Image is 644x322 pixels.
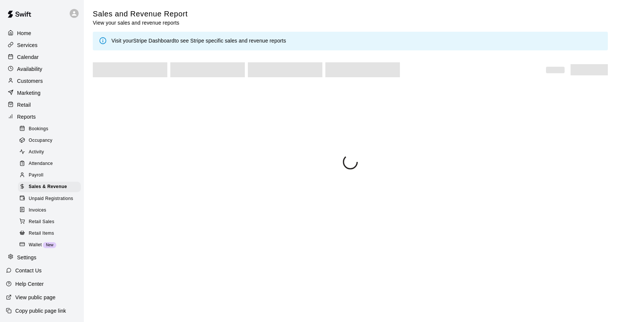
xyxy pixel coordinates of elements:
[18,124,81,134] div: Bookings
[29,218,54,226] span: Retail Sales
[18,216,84,228] a: Retail Sales
[29,241,42,249] span: Wallet
[18,159,81,169] div: Attendance
[43,243,56,247] span: New
[18,228,81,239] div: Retail Items
[93,19,188,26] p: View your sales and revenue reports
[18,228,84,239] a: Retail Items
[17,53,39,61] p: Calendar
[18,170,81,181] div: Payroll
[17,89,41,97] p: Marketing
[6,28,78,39] a: Home
[29,137,53,144] span: Occupancy
[29,149,44,156] span: Activity
[29,183,67,191] span: Sales & Revenue
[29,230,54,237] span: Retail Items
[15,280,44,288] p: Help Center
[18,205,81,216] div: Invoices
[15,307,66,315] p: Copy public page link
[18,204,84,216] a: Invoices
[6,75,78,87] a: Customers
[17,29,31,37] p: Home
[18,158,84,170] a: Attendance
[18,193,84,204] a: Unpaid Registrations
[17,254,37,261] p: Settings
[6,63,78,75] a: Availability
[17,41,38,49] p: Services
[18,240,81,250] div: WalletNew
[93,9,188,19] h5: Sales and Revenue Report
[6,252,78,263] a: Settings
[18,170,84,181] a: Payroll
[133,38,174,44] a: Stripe Dashboard
[29,195,73,203] span: Unpaid Registrations
[29,172,43,179] span: Payroll
[18,217,81,227] div: Retail Sales
[6,87,78,99] a: Marketing
[18,147,84,158] a: Activity
[6,51,78,63] a: Calendar
[17,101,31,109] p: Retail
[15,267,42,274] p: Contact Us
[18,239,84,251] a: WalletNew
[17,77,43,85] p: Customers
[18,182,81,192] div: Sales & Revenue
[18,181,84,193] a: Sales & Revenue
[18,147,81,157] div: Activity
[17,113,36,121] p: Reports
[29,207,46,214] span: Invoices
[18,135,84,146] a: Occupancy
[6,111,78,122] a: Reports
[15,294,56,301] p: View public page
[17,65,42,73] p: Availability
[18,135,81,146] div: Occupancy
[6,40,78,51] a: Services
[111,37,286,45] div: Visit your to see Stripe specific sales and revenue reports
[18,123,84,135] a: Bookings
[29,160,53,168] span: Attendance
[18,194,81,204] div: Unpaid Registrations
[29,125,48,133] span: Bookings
[6,99,78,110] a: Retail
